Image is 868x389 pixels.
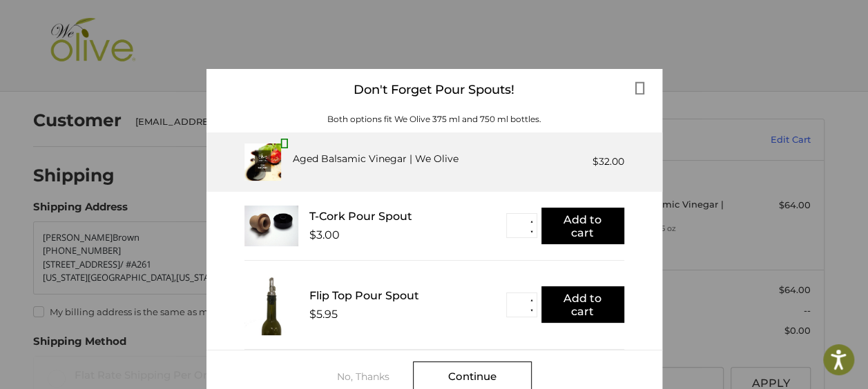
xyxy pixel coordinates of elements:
[526,216,537,226] button: ▲
[592,154,624,169] div: $32.00
[309,308,338,321] div: $5.95
[292,152,458,166] div: Aged Balsamic Vinegar | We Olive
[337,371,413,382] div: No, Thanks
[206,113,662,126] div: Both options fit We Olive 375 ml and 750 ml bottles.
[206,69,662,111] div: Don't Forget Pour Spouts!
[309,289,506,302] div: Flip Top Pour Spout
[309,210,506,223] div: T-Cork Pour Spout
[541,286,624,323] button: Add to cart
[526,295,537,306] button: ▲
[541,208,624,244] button: Add to cart
[526,306,537,316] button: ▼
[244,275,298,335] img: FTPS_bottle__43406.1705089544.233.225.jpg
[244,206,298,246] img: T_Cork__22625.1711686153.233.225.jpg
[309,228,340,241] div: $3.00
[526,226,537,237] button: ▼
